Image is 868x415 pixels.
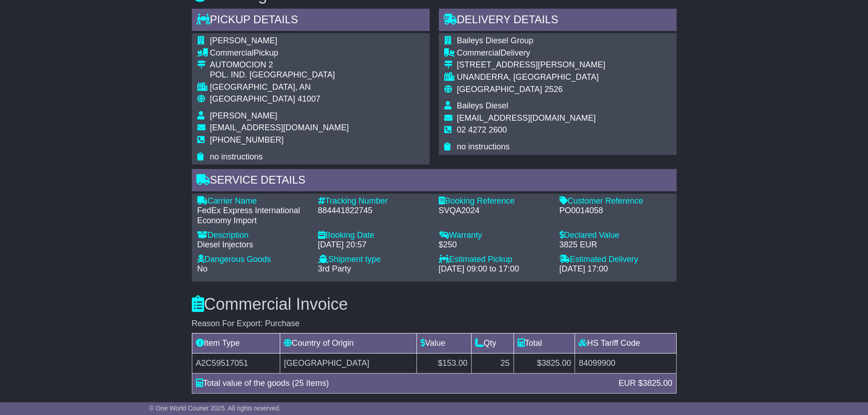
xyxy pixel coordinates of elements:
div: FedEx Express International Economy Import [197,206,309,225]
div: Booking Date [318,231,430,241]
span: [EMAIL_ADDRESS][DOMAIN_NAME] [210,123,349,132]
div: Diesel Injectors [197,240,309,250]
div: EUR $3825.00 [614,377,677,389]
span: Baileys Diesel [457,101,508,110]
div: Shipment type [318,255,430,265]
div: Service Details [192,169,677,194]
span: [PERSON_NAME] [210,111,277,120]
td: HS Tariff Code [575,333,676,354]
span: 3rd Party [318,264,351,273]
span: [EMAIL_ADDRESS][DOMAIN_NAME] [457,113,596,123]
span: [PERSON_NAME] [210,36,277,45]
div: Description [197,231,309,241]
div: Declared Value [560,231,671,241]
div: Delivery Details [439,9,677,33]
td: $3825.00 [514,354,575,374]
td: 84099900 [575,354,676,374]
td: Total [514,333,575,354]
div: 884441822745 [318,206,430,216]
span: No [197,264,208,273]
div: [DATE] 09:00 to 17:00 [439,264,550,274]
span: Commercial [210,48,254,57]
div: Total value of the goods (25 Items) [191,377,614,389]
td: $153.00 [416,354,471,374]
div: Pickup Details [192,9,430,33]
span: Baileys Diesel Group [457,36,534,45]
span: [GEOGRAPHIC_DATA] [210,94,295,103]
span: 02 4272 2600 [457,125,507,134]
span: no instructions [210,152,263,161]
span: no instructions [457,142,510,151]
div: [STREET_ADDRESS][PERSON_NAME] [457,60,606,70]
div: Customer Reference [560,196,671,206]
span: [GEOGRAPHIC_DATA] [457,85,542,94]
span: [PHONE_NUMBER] [210,135,284,144]
div: SVQA2024 [439,206,550,216]
div: Dangerous Goods [197,255,309,265]
span: Commercial [457,48,501,57]
div: Tracking Number [318,196,430,206]
div: Warranty [439,231,550,241]
div: UNANDERRA, [GEOGRAPHIC_DATA] [457,72,606,82]
div: Carrier Name [197,196,309,206]
div: Estimated Pickup [439,255,550,265]
div: Booking Reference [439,196,550,206]
div: Estimated Delivery [560,255,671,265]
div: Pickup [210,48,349,58]
td: [GEOGRAPHIC_DATA] [280,354,417,374]
div: 3825 EUR [560,240,671,250]
div: Delivery [457,48,606,58]
div: [DATE] 20:57 [318,240,430,250]
td: Country of Origin [280,333,417,354]
td: A2C59517051 [192,354,280,374]
div: [GEOGRAPHIC_DATA], AN [210,82,349,92]
td: Item Type [192,333,280,354]
div: Reason For Export: Purchase [192,319,677,329]
div: PO0014058 [560,206,671,216]
span: © One World Courier 2025. All rights reserved. [149,405,281,412]
div: AUTOMOCION 2 [210,60,349,70]
div: $250 [439,240,550,250]
td: 25 [472,354,514,374]
h3: Commercial Invoice [192,295,677,313]
span: 2526 [544,85,563,94]
div: POL. IND. [GEOGRAPHIC_DATA] [210,70,349,80]
div: [DATE] 17:00 [560,264,671,274]
span: 41007 [298,94,320,103]
td: Qty [472,333,514,354]
td: Value [416,333,471,354]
